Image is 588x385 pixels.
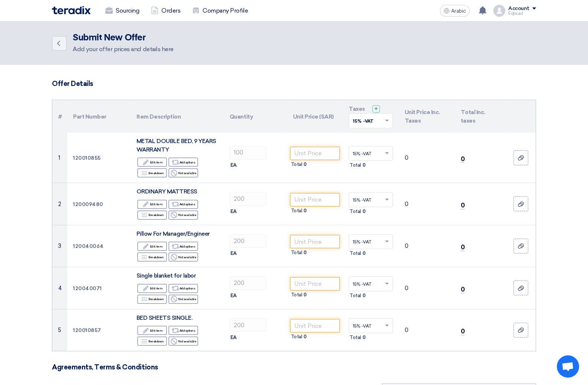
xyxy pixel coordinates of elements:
[150,245,163,248] font: Edit item
[148,339,164,343] font: Breakdown
[290,147,340,160] input: Unit Price
[349,162,361,168] font: Total
[99,3,145,19] a: Sourcing
[461,155,465,163] font: 0
[73,285,102,291] font: 120040071
[405,285,408,292] font: 0
[461,243,465,251] font: 0
[52,80,93,88] font: Offer Details
[349,146,393,161] ng-select: VAT
[230,293,237,298] font: EA
[58,285,62,292] font: 4
[58,155,60,161] font: 1
[203,7,248,14] font: Company Profile
[178,255,196,259] font: Not available
[291,292,302,298] font: Total
[461,286,465,293] font: 0
[148,213,164,217] font: Breakdown
[303,162,307,167] font: 0
[148,255,164,259] font: Breakdown
[290,277,340,291] input: Unit Price
[405,155,408,161] font: 0
[230,146,267,159] input: RFQ_STEP1.ITEMS.2.AMOUNT_TITLE
[374,105,378,112] font: +
[440,5,470,17] button: Arabic
[116,7,139,14] font: Sourcing
[508,11,523,16] font: Eqtisad
[73,243,104,249] font: 120040064
[230,250,237,256] font: EA
[493,5,505,17] img: profile_test.png
[230,234,267,248] input: RFQ_STEP1.ITEMS.2.AMOUNT_TITLE
[148,297,164,301] font: Breakdown
[230,335,237,340] font: EA
[303,292,307,298] font: 0
[405,109,440,125] font: Unit Price Inc. Taxes
[230,318,267,332] input: RFQ_STEP1.ITEMS.2.AMOUNT_TITLE
[52,6,91,14] img: Teradix logo
[349,192,393,207] ng-select: VAT
[349,276,393,291] ng-select: VAT
[73,201,103,207] font: 120009480
[178,171,196,175] font: Not available
[557,355,579,378] a: Open chat
[349,335,361,340] font: Total
[178,213,196,217] font: Not available
[291,250,302,255] font: Total
[303,250,307,255] font: 0
[303,208,307,213] font: 0
[451,8,466,14] font: Arabic
[58,113,62,120] font: #
[180,286,196,290] font: Add options
[161,7,180,14] font: Orders
[137,315,192,321] font: BED SHEETS SINGLE.
[362,335,366,340] font: 0
[405,243,408,249] font: 0
[73,46,174,53] font: Add your offer prices and details here
[508,5,529,11] font: Account
[291,162,302,167] font: Total
[178,297,196,301] font: Not available
[303,334,307,339] font: 0
[230,209,237,214] font: EA
[290,193,340,206] input: Unit Price
[461,202,465,209] font: 0
[405,327,408,333] font: 0
[293,113,334,120] font: Unit Price (SAR)
[150,160,163,164] font: Edit item
[73,327,101,333] font: 120010857
[349,318,393,333] ng-select: VAT
[291,334,302,339] font: Total
[58,201,61,208] font: 2
[349,293,361,298] font: Total
[137,230,210,237] font: Pillow For Manager/Engineer
[73,155,101,161] font: 120010855
[230,276,267,290] input: RFQ_STEP1.ITEMS.2.AMOUNT_TITLE
[73,33,145,42] font: Submit New Offer
[349,250,361,256] font: Total
[362,293,366,298] font: 0
[137,113,181,120] font: Item Description
[137,272,196,279] font: Single blanket for labor
[180,245,196,248] font: Add options
[178,339,196,343] font: Not available
[180,202,196,206] font: Add options
[137,188,197,195] font: ORDINARY MATTRESS
[349,106,365,112] font: Taxes
[150,329,163,332] font: Edit item
[150,286,163,290] font: Edit item
[58,327,61,333] font: 5
[405,201,408,208] font: 0
[73,113,106,120] font: Part Number
[349,209,361,214] font: Total
[180,329,196,332] font: Add options
[148,171,164,175] font: Breakdown
[290,319,340,332] input: Unit Price
[461,328,465,335] font: 0
[362,209,366,214] font: 0
[145,3,186,19] a: Orders
[291,208,302,213] font: Total
[150,202,163,206] font: Edit item
[52,363,158,371] font: Agreements, Terms & Conditions
[362,250,366,256] font: 0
